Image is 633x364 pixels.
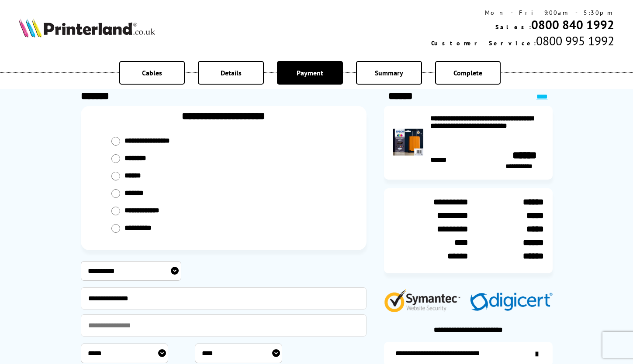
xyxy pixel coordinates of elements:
[531,17,614,33] a: 0800 840 1992
[431,39,536,47] span: Customer Service:
[221,68,242,77] span: Details
[495,23,531,31] span: Sales:
[297,68,323,77] span: Payment
[19,18,155,37] img: Printerland Logo
[142,68,162,77] span: Cables
[536,33,614,49] span: 0800 995 1992
[375,68,403,77] span: Summary
[431,9,614,17] div: Mon - Fri 9:00am - 5:30pm
[453,68,482,77] span: Complete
